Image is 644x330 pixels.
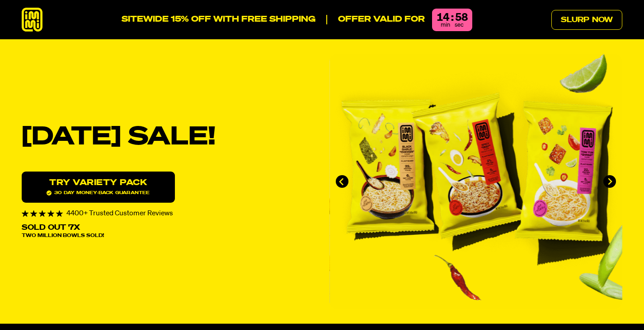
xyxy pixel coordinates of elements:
[329,54,623,309] li: 1 of 4
[326,15,425,25] p: Offer valid for
[22,210,315,217] div: 4400+ Trusted Customer Reviews
[551,10,622,30] a: Slurp Now
[22,172,175,203] a: Try variety Pack30 day money-back guarantee
[336,175,348,188] button: Go to last slide
[329,54,623,309] div: immi slideshow
[603,175,616,188] button: Next slide
[441,22,450,28] span: min
[22,224,80,232] p: Sold Out 7X
[455,12,468,23] div: 58
[455,22,464,28] span: sec
[47,191,150,195] span: 30 day money-back guarantee
[22,233,104,238] span: Two Million Bowls Sold!
[122,15,315,25] p: SITEWIDE 15% OFF WITH FREE SHIPPING
[437,12,449,23] div: 14
[22,125,315,150] h1: [DATE] SALE!
[451,12,453,23] div: :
